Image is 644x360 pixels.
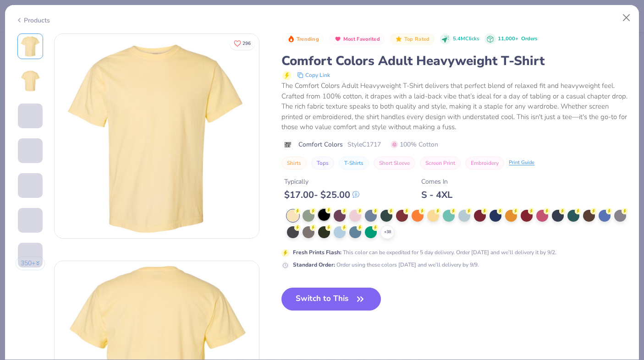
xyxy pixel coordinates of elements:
div: 11,000+ [498,35,537,43]
span: 5.4M Clicks [453,35,479,43]
span: Comfort Colors [298,140,343,149]
button: Short Sleeve [374,157,415,169]
img: User generated content [18,198,19,223]
button: T-Shirts [339,157,369,169]
div: Products [16,16,50,25]
strong: Standard Order : [293,261,335,268]
button: Badge Button [282,33,324,45]
div: Comfort Colors Adult Heavyweight T-Shirt [281,52,628,70]
span: 100% Cotton [391,140,438,149]
img: Most Favorited sort [334,35,341,43]
button: Tops [311,157,334,169]
span: Most Favorited [343,37,380,42]
div: Order using these colors [DATE] and we’ll delivery by 9/9. [293,261,479,269]
span: + 38 [384,229,391,235]
button: Switch to This [281,288,381,311]
button: Badge Button [390,33,434,45]
div: $ 17.00 - $ 25.00 [284,189,359,201]
img: User generated content [18,163,19,188]
img: Top Rated sort [395,35,402,43]
span: Trending [297,37,319,42]
img: Back [19,70,41,92]
button: Embroidery [465,157,504,169]
button: 350+ [16,256,45,270]
strong: Fresh Prints Flash : [293,249,341,256]
span: Orders [521,35,537,42]
button: Like [230,37,255,50]
button: copy to clipboard [294,70,333,81]
div: The Comfort Colors Adult Heavyweight T-Shirt delivers that perfect blend of relaxed fit and heavy... [281,81,628,132]
span: Style C1717 [347,140,381,149]
img: User generated content [18,233,19,257]
div: Comes In [421,177,452,186]
div: Print Guide [509,159,534,167]
img: Trending sort [287,35,295,43]
button: Shirts [281,157,307,169]
img: User generated content [18,128,19,153]
img: Front [19,35,41,57]
div: This color can be expedited for 5 day delivery. Order [DATE] and we’ll delivery it by 9/2. [293,248,556,256]
img: User generated content [18,267,19,292]
span: 296 [242,41,251,46]
button: Badge Button [329,33,385,45]
button: Close [618,9,635,27]
div: Typically [284,177,359,186]
img: Front [55,34,259,238]
span: Top Rated [404,37,430,42]
button: Screen Print [420,157,461,169]
div: S - 4XL [421,189,452,201]
img: brand logo [281,141,294,148]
